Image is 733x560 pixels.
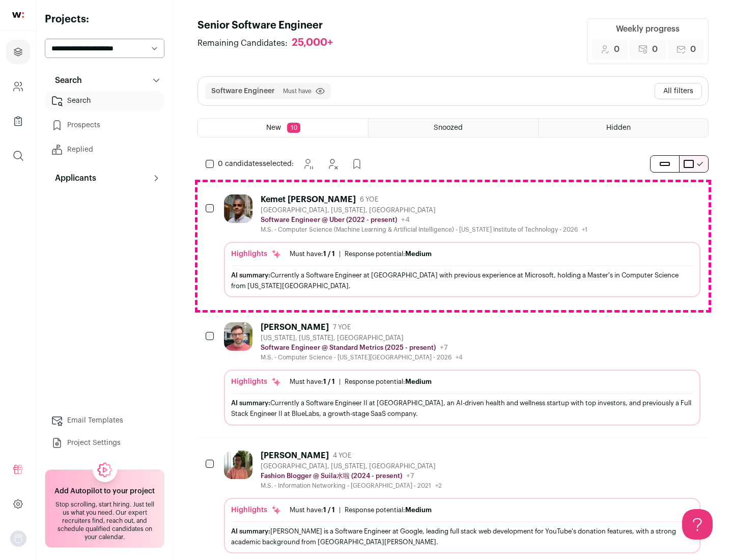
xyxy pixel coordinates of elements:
[261,353,463,361] div: M.S. - Computer Science - [US_STATE][GEOGRAPHIC_DATA] - 2026
[261,216,397,224] p: Software Engineer @ Uber (2022 - present)
[323,378,335,385] span: 1 / 1
[218,159,294,169] span: selected:
[224,322,252,351] img: 0fb184815f518ed3bcaf4f46c87e3bafcb34ea1ec747045ab451f3ffb05d485a
[440,344,448,351] span: +7
[45,410,164,431] a: Email Templates
[231,526,693,547] div: [PERSON_NAME] is a Software Engineer at Google, leading full stack web development for YouTube's ...
[290,378,335,386] div: Must have:
[290,378,432,386] ul: |
[333,452,351,460] span: 4 YOE
[261,472,402,480] p: Fashion Blogger @ Suila水啦 (2024 - present)
[582,227,587,233] span: +1
[224,194,700,297] a: Kemet [PERSON_NAME] 6 YOE [GEOGRAPHIC_DATA], [US_STATE], [GEOGRAPHIC_DATA] Software Engineer @ Ub...
[45,91,164,111] a: Search
[655,83,702,99] button: All filters
[287,123,300,133] span: 10
[345,250,432,258] div: Response potential:
[405,378,432,385] span: Medium
[405,507,432,513] span: Medium
[345,378,432,386] div: Response potential:
[360,195,378,204] span: 6 YOE
[261,344,436,352] p: Software Engineer @ Standard Metrics (2025 - present)
[290,250,335,258] div: Must have:
[231,400,270,406] span: AI summary:
[231,398,693,419] div: Currently a Software Engineer II at [GEOGRAPHIC_DATA], an AI-driven health and wellness startup w...
[290,506,432,514] ul: |
[347,154,367,174] button: Add to Prospects
[290,250,432,258] ul: |
[6,74,30,99] a: Company and ATS Settings
[406,472,414,480] span: +7
[283,87,312,95] span: Must have
[231,249,281,259] div: Highlights
[606,124,631,131] span: Hidden
[45,433,164,453] a: Project Settings
[45,469,164,548] a: Add Autopilot to your project Stop scrolling, start hiring. Just tell us what you need. Our exper...
[690,43,696,55] span: 0
[261,451,329,461] div: [PERSON_NAME]
[6,109,30,133] a: Company Lists
[45,115,164,135] a: Prospects
[298,154,318,174] button: Snooze
[231,528,270,535] span: AI summary:
[369,119,538,137] a: Snoozed
[345,506,432,514] div: Response potential:
[292,37,333,49] div: 25,000+
[261,482,442,490] div: M.S. - Information Networking - [GEOGRAPHIC_DATA] - 2021
[539,119,708,137] a: Hidden
[333,323,351,331] span: 7 YOE
[224,451,700,553] a: [PERSON_NAME] 4 YOE [GEOGRAPHIC_DATA], [US_STATE], [GEOGRAPHIC_DATA] Fashion Blogger @ Suila水啦 (2...
[198,37,288,49] span: Remaining Candidates:
[290,506,335,514] div: Must have:
[231,505,281,515] div: Highlights
[261,206,587,214] div: [GEOGRAPHIC_DATA], [US_STATE], [GEOGRAPHIC_DATA]
[49,172,96,184] p: Applicants
[224,322,700,425] a: [PERSON_NAME] 7 YOE [US_STATE], [US_STATE], [GEOGRAPHIC_DATA] Software Engineer @ Standard Metric...
[323,507,335,513] span: 1 / 1
[323,250,335,257] span: 1 / 1
[261,322,329,332] div: [PERSON_NAME]
[261,226,587,234] div: M.S. - Computer Science (Machine Learning & Artificial Intelligence) - [US_STATE] Institute of Te...
[51,500,158,541] div: Stop scrolling, start hiring. Just tell us what you need. Our expert recruiters find, reach out, ...
[401,216,410,223] span: +4
[54,486,155,496] h2: Add Autopilot to your project
[45,168,164,188] button: Applicants
[6,40,30,64] a: Projects
[682,509,713,540] iframe: Help Scout Beacon - Open
[45,12,164,26] h2: Projects:
[652,43,658,55] span: 0
[45,70,164,91] button: Search
[434,124,463,131] span: Snoozed
[224,451,252,479] img: 322c244f3187aa81024ea13e08450523775794405435f85740c15dbe0cd0baab.jpg
[198,18,343,33] h1: Senior Software Engineer
[45,139,164,160] a: Replied
[224,194,252,223] img: 1d26598260d5d9f7a69202d59cf331847448e6cffe37083edaed4f8fc8795bfe
[405,250,432,257] span: Medium
[10,530,26,547] button: Open dropdown
[10,530,26,547] img: nopic.png
[261,334,463,342] div: [US_STATE], [US_STATE], [GEOGRAPHIC_DATA]
[231,272,270,278] span: AI summary:
[231,377,281,387] div: Highlights
[261,462,442,470] div: [GEOGRAPHIC_DATA], [US_STATE], [GEOGRAPHIC_DATA]
[616,23,680,35] div: Weekly progress
[211,86,275,96] button: Software Engineer
[261,194,356,205] div: Kemet [PERSON_NAME]
[49,74,82,87] p: Search
[456,354,463,360] span: +4
[614,43,619,55] span: 0
[322,154,343,174] button: Hide
[231,270,693,291] div: Currently a Software Engineer at [GEOGRAPHIC_DATA] with previous experience at Microsoft, holding...
[435,483,442,489] span: +2
[12,12,24,18] img: wellfound-shorthand-0d5821cbd27db2630d0214b213865d53afaa358527fdda9d0ea32b1df1b89c2c.svg
[218,160,263,167] span: 0 candidates
[266,124,281,131] span: New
